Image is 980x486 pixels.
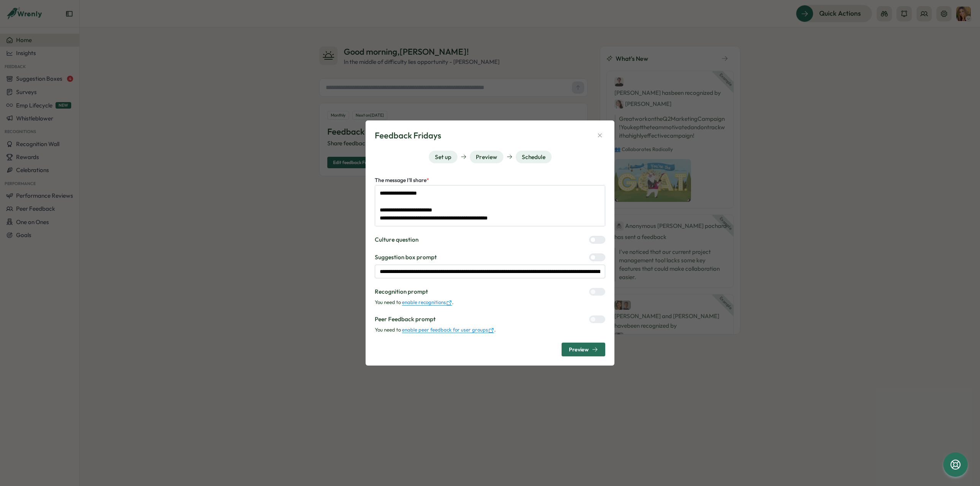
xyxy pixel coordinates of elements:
button: Preview [470,151,503,164]
span: Preview [569,347,589,352]
p: You need to . [375,327,605,333]
label: Suggestion box prompt [375,253,437,262]
a: enable peer feedback for user groups [402,327,494,333]
a: enable recognitions [402,299,452,306]
button: Set up [429,151,457,164]
label: Peer Feedback prompt [375,315,436,323]
label: Culture question [375,236,418,244]
button: Preview [562,343,605,356]
label: The message I'll share [375,176,429,185]
h3: Feedback Fridays [375,130,441,141]
button: Schedule [516,151,552,164]
p: You need to . [375,299,605,306]
label: Recognition prompt [375,288,428,296]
